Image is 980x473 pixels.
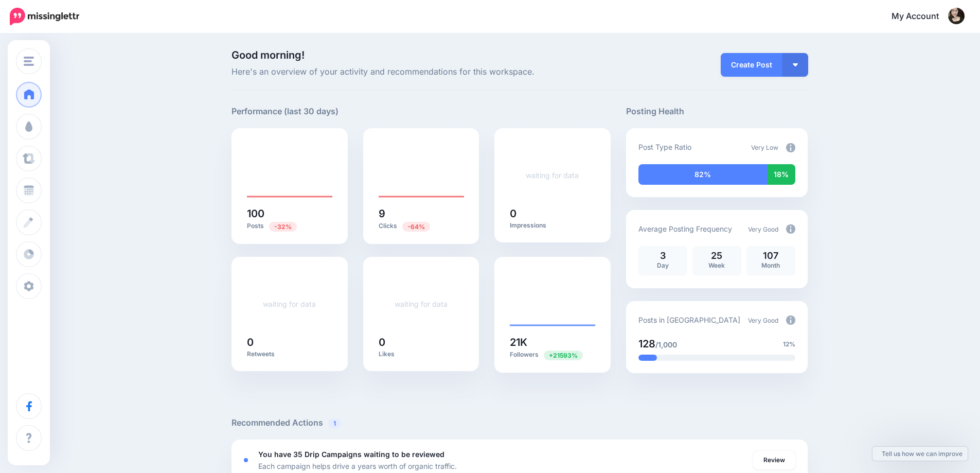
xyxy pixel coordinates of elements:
[638,141,691,153] p: Post Type Ratio
[768,164,795,185] div: 18% of your posts in the last 30 days were manually created (i.e. were not from Drip Campaigns or...
[786,316,795,325] img: info-circle-grey.png
[231,65,611,79] span: Here's an overview of your activity and recommendations for this workspace.
[626,105,808,118] h5: Posting Health
[231,416,808,429] h5: Recommended Actions
[786,224,795,234] img: info-circle-grey.png
[881,4,965,29] a: My Account
[872,447,968,461] a: Tell us how we can improve
[269,222,297,232] span: Previous period: 147
[748,317,778,324] span: Very Good
[379,221,464,231] p: Clicks
[510,221,595,230] p: Impressions
[258,450,444,459] b: You have 35 Drip Campaigns waiting to be reviewed
[510,337,595,347] h5: 21K
[786,143,795,152] img: info-circle-grey.png
[247,337,332,347] h5: 0
[748,225,778,233] span: Very Good
[638,314,740,326] p: Posts in [GEOGRAPHIC_DATA]
[510,208,595,219] h5: 0
[644,251,682,260] p: 3
[258,460,457,472] p: Each campaign helps drive a years worth of organic traffic.
[708,261,725,269] span: Week
[247,221,332,231] p: Posts
[753,451,795,469] a: Review
[698,251,736,260] p: 25
[638,164,768,185] div: 82% of your posts in the last 30 days have been from Drip Campaigns
[657,261,669,269] span: Day
[721,53,782,77] a: Create Post
[395,300,448,308] a: waiting for data
[379,337,464,347] h5: 0
[544,351,583,360] span: Previous period: 97
[231,49,305,61] span: Good morning!
[24,57,34,66] img: menu.png
[379,208,464,219] h5: 9
[10,8,79,25] img: Missinglettr
[783,339,795,349] span: 12%
[402,222,430,232] span: Previous period: 25
[638,355,657,361] div: 12% of your posts in the last 30 days have been from Drip Campaigns
[247,350,332,358] p: Retweets
[379,350,464,358] p: Likes
[752,251,790,260] p: 107
[247,208,332,219] h5: 100
[231,105,338,118] h5: Performance (last 30 days)
[263,300,316,308] a: waiting for data
[638,338,655,350] span: 128
[526,171,579,180] a: waiting for data
[638,223,732,235] p: Average Posting Frequency
[244,458,248,462] div: <div class='status-dot small red margin-right'></div>Error
[510,350,595,360] p: Followers
[751,144,778,151] span: Very Low
[793,63,798,66] img: arrow-down-white.png
[655,340,677,349] span: /1,000
[328,418,341,428] span: 1
[761,261,780,269] span: Month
